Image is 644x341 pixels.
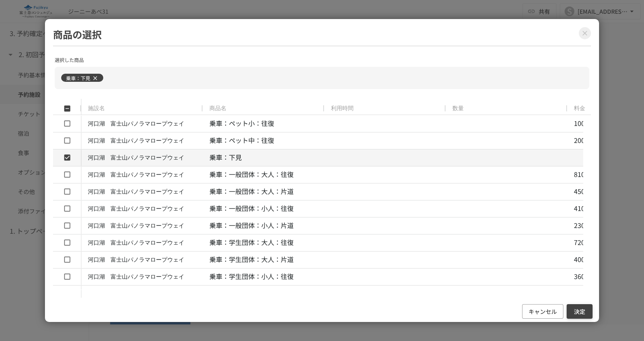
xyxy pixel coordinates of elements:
p: 200 [574,135,585,146]
p: 乗車：ペット中：往復 [209,135,274,146]
div: 河口湖 富士山パノラマロープウェイ [88,218,184,234]
div: 河口湖 富士山パノラマロープウェイ [88,116,184,132]
div: 河口湖 富士山パノラマロープウェイ [88,184,184,200]
p: 乗車：一般団体：小人：片道 [209,220,294,231]
span: 施設名 [88,105,105,112]
button: Close modal [579,27,591,39]
div: 乗車：下見 [61,70,589,86]
div: 河口湖 富士山パノラマロープウェイ [88,150,184,166]
span: 商品名 [209,105,226,112]
button: キャンセル [522,304,563,319]
h2: 商品の選択 [53,27,591,46]
div: 河口湖 富士山パノラマロープウェイ [88,167,184,183]
p: 乗車：一般団体：大人：往復 [209,169,294,180]
p: 乗車：学生団体：小人：片道 [209,288,294,299]
button: 決定 [567,304,593,319]
p: 400 [574,254,585,265]
p: 450 [574,186,585,197]
p: 乗車：下見 [209,152,242,163]
p: 乗車：学生団体：小人：往復 [209,271,294,282]
p: 選択した商品 [55,56,589,64]
div: 河口湖 富士山パノラマロープウェイ [88,201,184,217]
p: 200 [574,288,585,299]
p: 230 [574,220,585,231]
p: 乗車：下見 [66,74,90,82]
p: 乗車：一般団体：小人：往復 [209,203,294,214]
p: 乗車：ペット小：往復 [209,118,274,129]
span: 料金 [574,105,585,112]
p: 100 [574,118,585,129]
div: 河口湖 富士山パノラマロープウェイ [88,235,184,251]
p: 乗車：一般団体：大人：片道 [209,186,294,197]
p: 410 [574,203,585,214]
div: 河口湖 富士山パノラマロープウェイ [88,252,184,268]
div: 河口湖 富士山パノラマロープウェイ [88,286,184,302]
p: 720 [574,237,585,248]
div: 河口湖 富士山パノラマロープウェイ [88,269,184,285]
span: 数量 [452,105,464,112]
p: 360 [574,271,585,282]
p: 乗車：学生団体：大人：片道 [209,254,294,265]
p: 乗車：学生団体：大人：往復 [209,237,294,248]
span: 利用時間 [331,105,354,112]
p: 810 [574,169,585,180]
div: 河口湖 富士山パノラマロープウェイ [88,133,184,149]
